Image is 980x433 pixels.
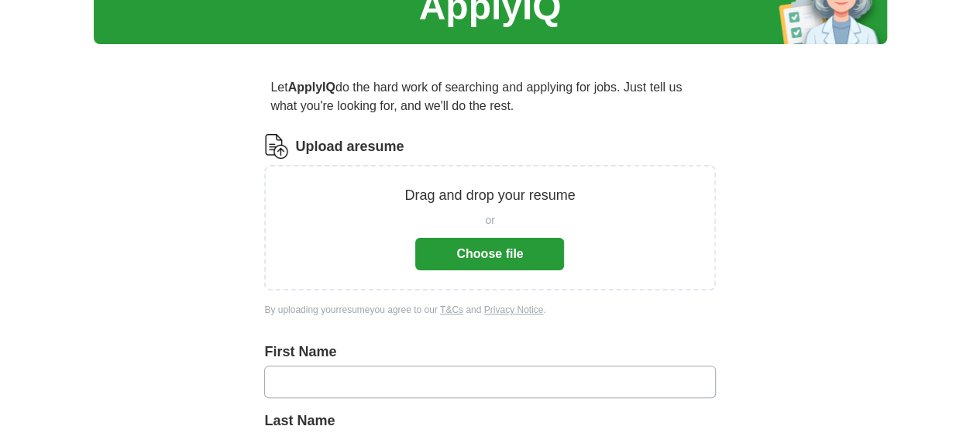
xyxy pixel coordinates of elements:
label: First Name [264,342,715,363]
button: Choose file [415,238,564,270]
span: or [485,212,494,229]
strong: ApplyIQ [288,81,335,94]
p: Let do the hard work of searching and applying for jobs. Just tell us what you're looking for, an... [264,72,715,122]
a: T&Cs [440,304,463,315]
p: Drag and drop your resume [404,185,575,206]
img: CV Icon [264,134,289,159]
label: Upload a resume [295,136,404,157]
div: By uploading your resume you agree to our and . [264,303,715,317]
label: Last Name [264,411,715,431]
a: Privacy Notice [484,304,544,315]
